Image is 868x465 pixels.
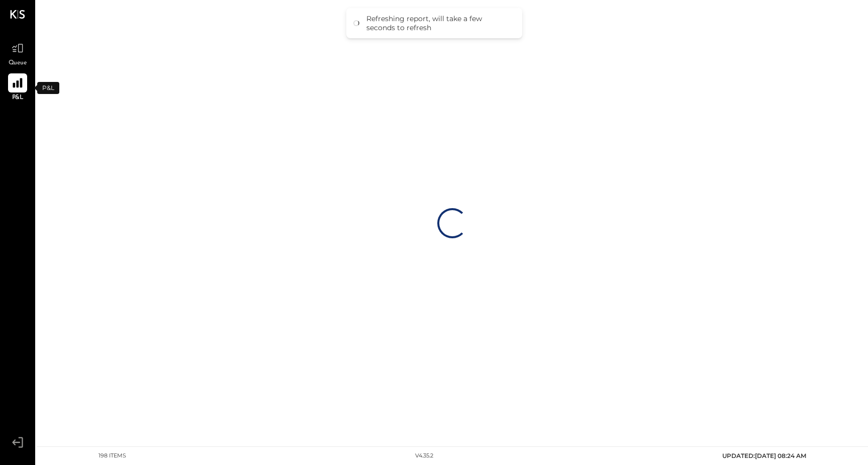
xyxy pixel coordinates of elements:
[9,59,27,68] span: Queue
[12,94,24,103] span: P&L
[366,14,512,32] div: Refreshing report, will take a few seconds to refresh
[99,452,126,460] div: 198 items
[1,39,35,68] a: Queue
[722,452,806,459] span: UPDATED: [DATE] 08:24 AM
[37,82,59,94] div: P&L
[415,452,433,460] div: v 4.35.2
[1,73,35,103] a: P&L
